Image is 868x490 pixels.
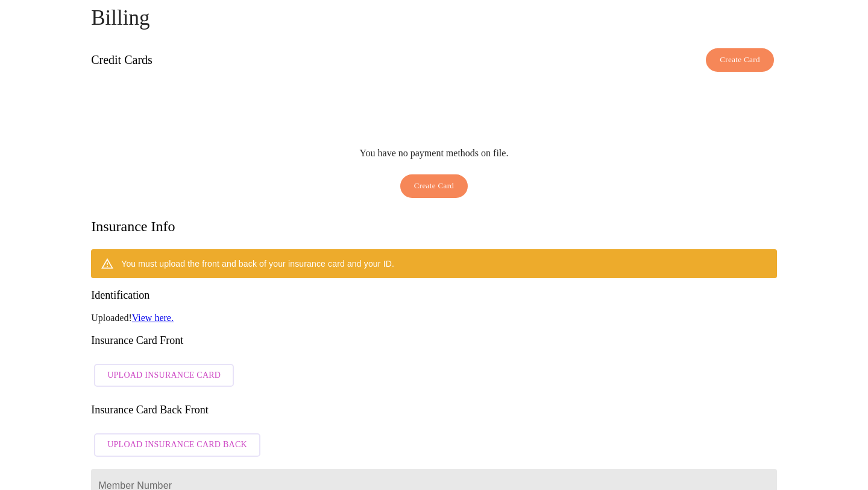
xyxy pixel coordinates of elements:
[720,53,760,67] span: Create Card
[121,253,394,275] div: You must upload the front and back of your insurance card and your ID.
[400,174,468,198] button: Create Card
[91,6,777,30] h4: Billing
[91,218,175,235] h3: Insurance Info
[94,364,234,387] button: Upload Insurance Card
[94,433,260,457] button: Upload Insurance Card Back
[107,437,247,453] span: Upload Insurance Card Back
[91,289,777,302] h3: Identification
[91,53,153,67] h3: Credit Cards
[91,404,777,416] h3: Insurance Card Back Front
[360,148,509,159] p: You have no payment methods on file.
[107,368,221,383] span: Upload Insurance Card
[91,313,777,323] p: Uploaded!
[706,48,774,72] button: Create Card
[414,179,454,193] span: Create Card
[91,334,777,347] h3: Insurance Card Front
[132,313,174,323] a: View here.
